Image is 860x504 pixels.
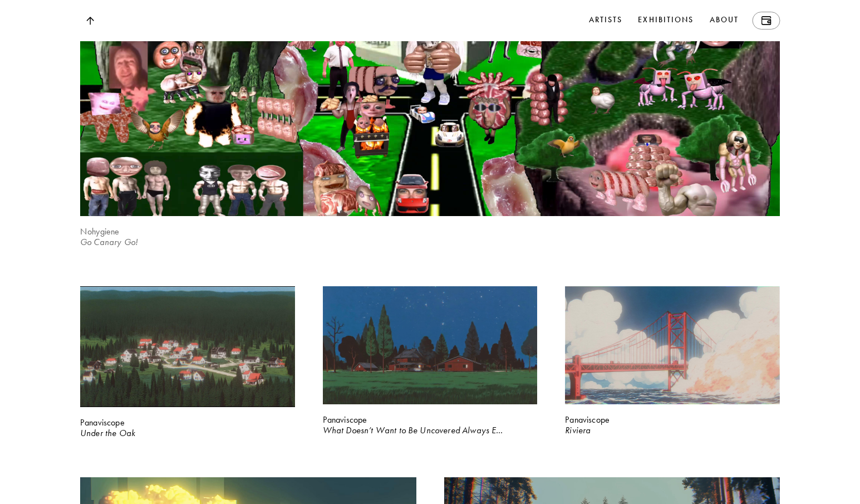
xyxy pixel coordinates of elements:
a: About [707,12,741,30]
img: Top [86,17,94,25]
b: Panaviscope [323,414,367,425]
a: PanaviscopeUnder the Oak [80,286,295,477]
div: Go Canary Go! [80,236,780,248]
b: Panaviscope [80,417,125,428]
b: Panaviscope [565,414,610,425]
a: Artists [587,12,625,30]
div: Riviera [565,424,780,437]
b: Nohygiene [80,226,119,237]
div: What Doesn’t Want to Be Uncovered Always Ends Up Being So [323,424,538,437]
div: Under the Oak [80,427,295,439]
a: PanaviscopeWhat Doesn’t Want to Be Uncovered Always Ends Up Being So [323,286,538,477]
a: PanaviscopeRiviera [565,286,780,477]
a: Exhibitions [636,12,696,30]
img: Wallet icon [761,16,771,25]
